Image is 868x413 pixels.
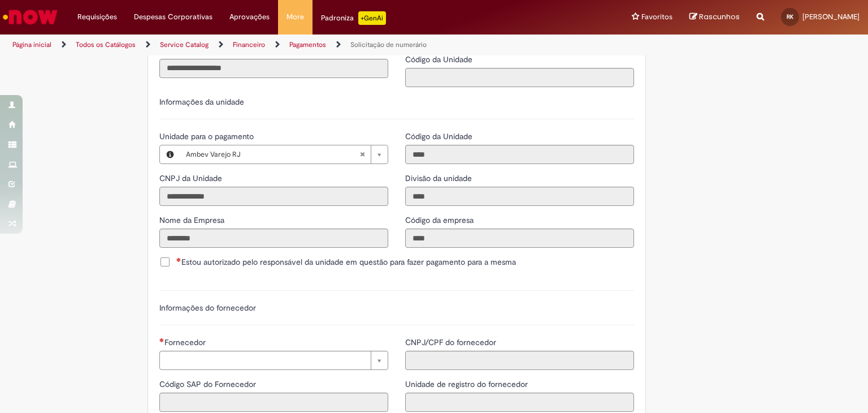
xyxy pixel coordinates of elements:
[405,229,634,248] input: Código da empresa
[159,173,224,183] span: Somente leitura - CNPJ da Unidade
[160,145,180,164] button: Unidade para o pagamento, Visualizar este registro Ambev Varejo RJ
[321,11,386,25] div: Padroniza
[350,40,427,49] a: Solicitação de numerário
[405,145,634,164] input: Código da Unidade
[159,393,388,412] input: Código SAP do Fornecedor
[134,11,212,23] span: Despesas Corporativas
[159,215,227,225] span: Somente leitura - Nome da Empresa
[159,351,388,370] a: Limpar campo Fornecedor
[405,54,475,65] label: Somente leitura - Código da Unidade
[699,11,740,22] span: Rascunhos
[159,378,258,390] label: Somente leitura - Código SAP do Fornecedor
[159,131,256,141] span: Unidade para o pagamento
[405,187,634,206] input: Divisão da unidade
[405,68,634,87] input: Código da Unidade
[405,131,475,141] span: Somente leitura - Código da Unidade
[405,337,498,348] label: Somente leitura - CNPJ/CPF do fornecedor
[1,6,59,28] img: ServiceNow
[689,12,740,23] a: Rascunhos
[287,11,304,23] span: More
[159,229,388,248] input: Nome da Empresa
[176,257,181,262] span: Necessários
[77,11,117,23] span: Requisições
[12,40,51,49] a: Página inicial
[159,337,208,348] label: Fornecedor
[8,35,570,55] ul: Trilhas de página
[159,338,164,342] span: Necessários
[405,337,498,347] span: Somente leitura - CNPJ/CPF do fornecedor
[233,40,265,49] a: Financeiro
[405,393,634,412] input: Unidade de registro do fornecedor
[405,54,475,64] span: Somente leitura - Código da Unidade
[802,12,860,21] span: [PERSON_NAME]
[405,215,476,225] span: Somente leitura - Código da empresa
[176,256,516,268] span: Estou autorizado pelo responsável da unidade em questão para fazer pagamento para a mesma
[405,351,634,370] input: CNPJ/CPF do fornecedor
[186,145,359,164] span: Ambev Varejo RJ
[405,379,530,389] span: Somente leitura - Unidade de registro do fornecedor
[159,59,388,78] input: Título
[159,303,256,313] label: Informações do fornecedor
[164,337,208,347] span: Somente leitura - Fornecedor
[159,187,388,206] input: CNPJ da Unidade
[405,378,530,390] label: Somente leitura - Unidade de registro do fornecedor
[76,40,136,49] a: Todos os Catálogos
[358,11,386,25] p: +GenAi
[405,173,474,183] span: Somente leitura - Divisão da unidade
[229,11,270,23] span: Aprovações
[159,97,244,107] label: Informações da unidade
[160,40,209,49] a: Service Catalog
[787,13,793,20] span: RK
[180,145,388,164] a: Ambev Varejo RJLimpar campo Unidade para o pagamento
[159,45,181,55] span: Somente leitura - Título
[354,145,371,164] abbr: Limpar campo Unidade para o pagamento
[159,379,258,389] span: Somente leitura - Código SAP do Fornecedor
[289,40,326,49] a: Pagamentos
[641,11,672,23] span: Favoritos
